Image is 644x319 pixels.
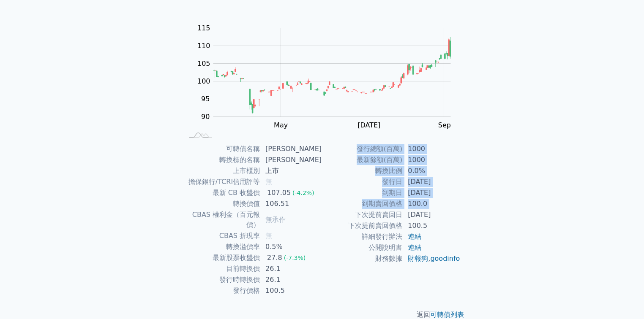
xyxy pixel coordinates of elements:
[183,143,260,154] td: 可轉債名稱
[260,165,322,176] td: 上市
[183,285,260,296] td: 發行價格
[183,230,260,241] td: CBAS 折現率
[183,165,260,176] td: 上市櫃別
[322,154,403,165] td: 最新餘額(百萬)
[438,121,451,129] tspan: Sep
[260,241,322,252] td: 0.5%
[322,198,403,209] td: 到期賣回價格
[357,121,380,129] tspan: [DATE]
[260,274,322,285] td: 26.1
[403,198,461,209] td: 100.0
[430,311,464,319] a: 可轉債列表
[260,285,322,296] td: 100.5
[322,253,403,264] td: 財務數據
[408,243,421,251] a: 連結
[284,254,306,261] span: (-7.3%)
[201,95,210,103] tspan: 95
[265,188,292,198] div: 107.05
[183,263,260,274] td: 目前轉換價
[322,242,403,253] td: 公開說明書
[265,178,272,186] span: 無
[322,176,403,187] td: 發行日
[183,252,260,263] td: 最新股票收盤價
[183,176,260,187] td: 擔保銀行/TCRI信用評等
[197,59,210,68] tspan: 105
[260,263,322,274] td: 26.1
[183,187,260,198] td: 最新 CB 收盤價
[403,187,461,198] td: [DATE]
[260,143,322,154] td: [PERSON_NAME]
[183,198,260,209] td: 轉換價值
[265,216,286,224] span: 無承作
[265,232,272,240] span: 無
[183,154,260,165] td: 轉換標的名稱
[260,198,322,209] td: 106.51
[260,154,322,165] td: [PERSON_NAME]
[403,253,461,264] td: ,
[183,241,260,252] td: 轉換溢價率
[403,165,461,176] td: 0.0%
[274,121,288,129] tspan: May
[322,187,403,198] td: 到期日
[403,154,461,165] td: 1000
[197,24,210,32] tspan: 115
[197,42,210,50] tspan: 110
[322,209,403,220] td: 下次提前賣回日
[403,143,461,154] td: 1000
[193,24,464,146] g: Chart
[322,220,403,231] td: 下次提前賣回價格
[322,143,403,154] td: 發行總額(百萬)
[430,254,460,262] a: goodinfo
[403,176,461,187] td: [DATE]
[403,209,461,220] td: [DATE]
[197,77,210,85] tspan: 100
[183,274,260,285] td: 發行時轉換價
[183,209,260,230] td: CBAS 權利金（百元報價）
[292,189,314,196] span: (-4.2%)
[265,253,284,263] div: 27.8
[322,165,403,176] td: 轉換比例
[201,113,210,121] tspan: 90
[403,220,461,231] td: 100.5
[408,254,428,262] a: 財報狗
[322,231,403,242] td: 詳細發行辦法
[408,232,421,241] a: 連結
